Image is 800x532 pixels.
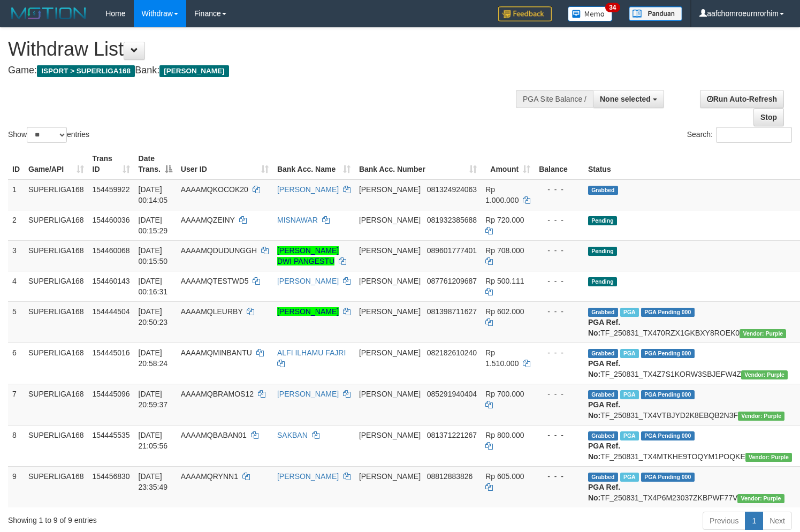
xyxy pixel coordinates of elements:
td: 5 [8,301,24,343]
a: Run Auto-Refresh [700,90,784,108]
span: Vendor URL: https://trx4.1velocity.biz [741,370,788,379]
span: Grabbed [588,349,618,358]
td: TF_250831_TX4MTKHE9TOQYM1POQKE [584,425,796,466]
span: [PERSON_NAME] [359,431,421,439]
span: Rp 720.000 [485,216,524,224]
td: SUPERLIGA168 [24,240,88,271]
a: [PERSON_NAME] [277,185,339,194]
span: PGA Pending [641,308,695,317]
a: [PERSON_NAME] [277,277,339,285]
span: [PERSON_NAME] [359,390,421,398]
td: TF_250831_TX4Z7S1KORW3SBJEFW4Z [584,343,796,384]
span: 154456830 [93,472,130,481]
th: Bank Acc. Number: activate to sort column ascending [355,149,481,179]
span: [PERSON_NAME] [359,307,421,316]
span: [PERSON_NAME] [359,216,421,224]
span: [PERSON_NAME] [159,65,228,77]
td: SUPERLIGA168 [24,343,88,384]
h4: Game: Bank: [8,65,523,76]
span: Copy 085291940404 to clipboard [427,390,477,398]
span: Copy 089601777401 to clipboard [427,246,477,255]
td: 4 [8,271,24,301]
a: ALFI ILHAMU FAJRI [277,348,346,357]
span: [PERSON_NAME] [359,185,421,194]
div: Showing 1 to 9 of 9 entries [8,511,325,526]
span: Rp 708.000 [485,246,524,255]
a: Previous [703,512,745,530]
td: 9 [8,466,24,507]
h1: Withdraw List [8,39,523,60]
b: PGA Ref. No: [588,483,620,502]
td: 2 [8,210,24,240]
span: 154459922 [93,185,130,194]
span: Rp 700.000 [485,390,524,398]
span: Grabbed [588,431,618,440]
b: PGA Ref. No: [588,442,620,461]
span: 154460068 [93,246,130,255]
div: - - - [539,347,580,358]
td: SUPERLIGA168 [24,425,88,466]
select: Showentries [27,127,67,143]
span: 154460036 [93,216,130,224]
td: 8 [8,425,24,466]
th: Balance [535,149,584,179]
span: ISPORT > SUPERLIGA168 [37,65,135,77]
span: Copy 087761209687 to clipboard [427,277,477,285]
td: SUPERLIGA168 [24,384,88,425]
span: [DATE] 20:58:24 [139,348,168,368]
span: Grabbed [588,308,618,317]
div: - - - [539,471,580,482]
span: 154460143 [93,277,130,285]
a: [PERSON_NAME] [277,390,339,398]
span: PGA Pending [641,390,695,399]
div: - - - [539,215,580,225]
span: Copy 081324924063 to clipboard [427,185,477,194]
img: Button%20Memo.svg [568,6,613,21]
span: AAAAMQZEINY [181,216,235,224]
span: PGA Pending [641,431,695,440]
span: Marked by aafheankoy [620,390,639,399]
img: panduan.png [629,6,682,21]
span: Copy 081398711627 to clipboard [427,307,477,316]
span: [DATE] 20:50:23 [139,307,168,326]
span: AAAAMQTESTWD5 [181,277,249,285]
span: PGA Pending [641,349,695,358]
span: AAAAMQBABAN01 [181,431,247,439]
span: [DATE] 00:15:50 [139,246,168,265]
img: MOTION_logo.png [8,5,89,21]
span: Marked by aafheankoy [620,431,639,440]
span: [DATE] 21:05:56 [139,431,168,450]
label: Show entries [8,127,89,143]
span: [DATE] 23:35:49 [139,472,168,491]
span: Copy 081371221267 to clipboard [427,431,477,439]
th: Amount: activate to sort column ascending [481,149,535,179]
span: [DATE] 00:15:29 [139,216,168,235]
span: Grabbed [588,473,618,482]
div: PGA Site Balance / [516,90,593,108]
span: Rp 605.000 [485,472,524,481]
a: 1 [745,512,763,530]
span: 154445535 [93,431,130,439]
th: Bank Acc. Name: activate to sort column ascending [273,149,355,179]
span: [PERSON_NAME] [359,277,421,285]
span: Pending [588,277,617,286]
div: - - - [539,306,580,317]
span: Vendor URL: https://trx4.1velocity.biz [738,412,784,421]
td: SUPERLIGA168 [24,210,88,240]
img: Feedback.jpg [498,6,552,21]
span: Marked by aafheankoy [620,349,639,358]
td: SUPERLIGA168 [24,179,88,210]
a: MISNAWAR [277,216,318,224]
span: [DATE] 00:16:31 [139,277,168,296]
span: Rp 1.000.000 [485,185,519,204]
span: Rp 500.111 [485,277,524,285]
td: TF_250831_TX4P6M23037ZKBPWF77V [584,466,796,507]
span: [PERSON_NAME] [359,472,421,481]
span: Copy 08812883826 to clipboard [427,472,473,481]
td: TF_250831_TX470RZX1GKBXY8ROEK0 [584,301,796,343]
th: ID [8,149,24,179]
input: Search: [716,127,792,143]
span: [PERSON_NAME] [359,348,421,357]
a: Stop [753,108,784,126]
span: AAAAMQKOCOK20 [181,185,248,194]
